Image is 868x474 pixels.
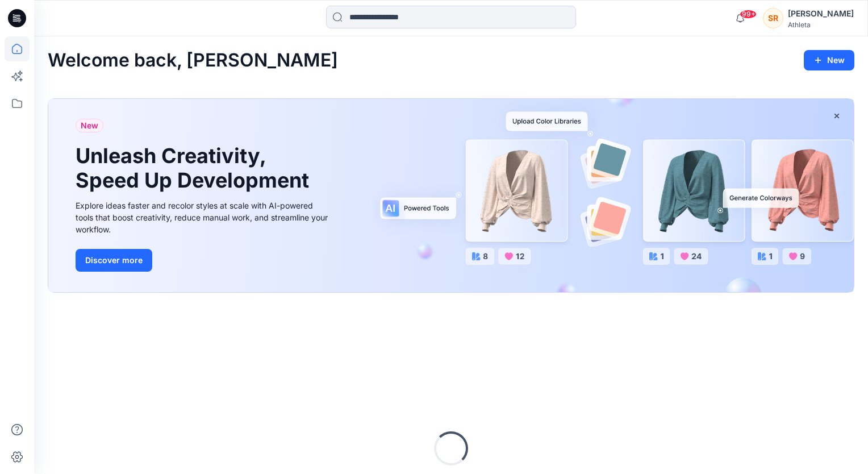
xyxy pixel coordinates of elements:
[788,7,854,20] div: [PERSON_NAME]
[76,144,314,193] h1: Unleash Creativity, Speed Up Development
[76,199,331,235] div: Explore ideas faster and recolor styles at scale with AI-powered tools that boost creativity, red...
[740,10,757,19] span: 99+
[48,50,338,71] h2: Welcome back, [PERSON_NAME]
[763,8,783,28] div: SR
[76,249,152,272] button: Discover more
[76,249,331,272] a: Discover more
[81,119,98,132] span: New
[804,50,854,70] button: New
[788,20,854,29] div: Athleta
